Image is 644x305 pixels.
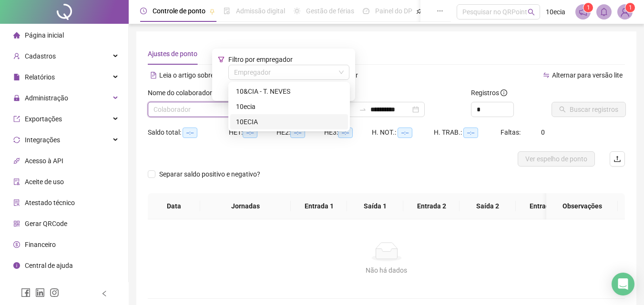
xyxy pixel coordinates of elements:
span: solution [13,199,20,206]
span: Aceite de uso [25,178,64,186]
span: Atestado técnico [25,199,75,207]
div: 10ECIA [230,114,348,129]
span: search [528,9,535,16]
span: sync [13,137,20,143]
span: Central de ajuda [25,262,73,269]
span: --:-- [463,128,478,138]
sup: 1 [583,3,593,12]
span: dashboard [363,8,369,14]
div: 10&CIA - T. NEVES [230,84,348,99]
th: Entrada 3 [516,193,572,219]
span: info-circle [13,262,20,269]
span: swap [543,72,550,79]
th: Jornadas [200,193,291,219]
span: pushpin [209,9,215,14]
div: Open Intercom Messenger [612,273,634,295]
span: qrcode [13,220,20,227]
th: Data [148,193,200,219]
span: filter [218,56,225,63]
div: 10ecia [236,101,342,112]
div: HE 3: [324,127,372,138]
th: Saída 2 [460,193,516,219]
span: clock-circle [140,8,147,14]
span: to [359,106,367,113]
span: --:-- [183,128,197,138]
span: ellipsis [437,8,443,14]
span: Separar saldo positivo e negativo? [155,169,264,179]
span: lock [13,95,20,101]
div: 10&CIA - T. NEVES [236,86,342,97]
span: Observações [554,201,610,211]
span: 1 [629,4,632,11]
span: dollar [13,241,20,248]
span: Cadastros [25,52,56,60]
span: Administração [25,94,68,102]
span: Painel do DP [375,7,412,15]
sup: Atualize o seu contato no menu Meus Dados [625,3,635,12]
span: Gerar QRCode [25,220,67,227]
span: --:-- [290,128,305,138]
span: Financeiro [25,241,56,248]
button: Buscar registros [552,102,626,117]
th: Entrada 2 [403,193,460,219]
span: Integrações [25,136,60,144]
span: Página inicial [25,31,64,39]
div: Não há dados [159,265,613,275]
span: 10ecia [546,7,565,17]
span: file [13,74,20,80]
th: Entrada 1 [291,193,347,219]
span: down [338,69,344,75]
span: Ajustes de ponto [148,50,197,58]
span: Exportações [25,115,62,123]
span: Registros [471,88,507,98]
span: left [101,290,108,297]
span: Admissão digital [236,7,285,15]
span: Acesso à API [25,157,63,165]
span: audit [13,178,20,185]
span: swap-right [359,106,367,113]
span: 1 [587,4,590,11]
span: facebook [21,288,31,297]
span: bell [600,8,608,16]
span: user-add [13,53,20,59]
div: H. TRAB.: [434,127,501,138]
span: export [13,116,20,122]
span: notification [579,8,587,16]
div: H. NOT.: [372,127,434,138]
span: Filtro por empregador [228,56,293,63]
div: 10ECIA [236,117,342,127]
span: Leia o artigo sobre ajustes [159,71,237,79]
span: file-done [224,8,230,14]
img: 73963 [618,5,632,19]
span: Faltas: [501,128,522,136]
span: instagram [50,288,59,297]
div: Saldo total: [148,127,229,138]
th: Observações [546,193,618,219]
div: HE 1: [229,127,276,138]
span: 0 [541,128,545,136]
th: Saída 1 [347,193,403,219]
span: sun [294,8,300,14]
span: info-circle [501,89,507,96]
span: pushpin [416,9,422,14]
span: linkedin [35,288,45,297]
span: --:-- [398,128,412,138]
span: home [13,32,20,39]
label: Nome do colaborador [148,88,218,98]
div: HE 2: [276,127,324,138]
span: --:-- [338,128,353,138]
span: Relatórios [25,73,55,81]
span: Controle de ponto [153,7,205,15]
span: upload [613,155,621,163]
span: file-text [150,72,157,79]
span: --:-- [243,128,257,138]
span: Gestão de férias [306,7,354,15]
div: 10ecia [230,99,348,114]
span: api [13,157,20,164]
span: Alternar para versão lite [552,71,623,79]
button: Ver espelho de ponto [518,151,595,167]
